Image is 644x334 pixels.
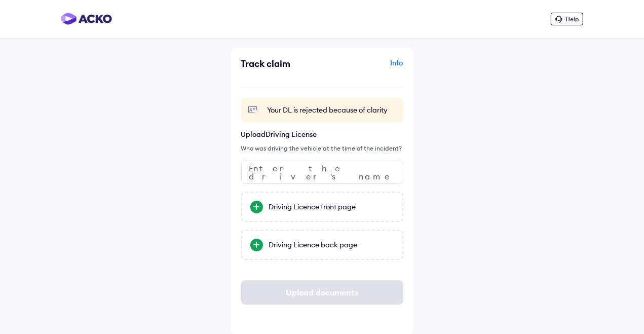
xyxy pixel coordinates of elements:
[241,58,320,69] div: Track claim
[269,202,394,212] div: Driving Licence front page
[61,13,112,25] img: horizontal-gradient.png
[269,240,394,250] div: Driving Licence back page
[325,58,403,77] div: Info
[565,15,579,23] span: Help
[241,130,403,139] p: Upload Driving License
[241,144,403,153] div: Who was driving the vehicle at the time of the incident?
[268,105,397,115] div: Your DL is rejected because of clarity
